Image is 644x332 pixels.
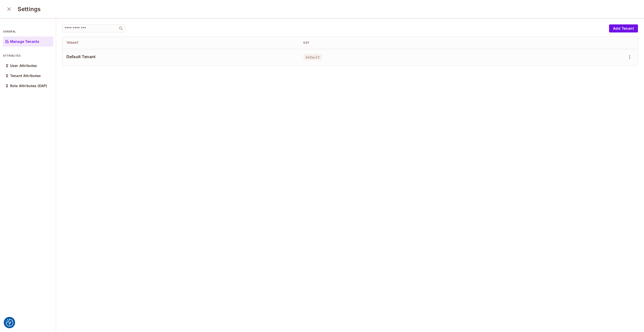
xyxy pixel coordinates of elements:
span: default [303,54,322,60]
img: Revisit consent button [6,319,13,326]
button: Add Tenant [609,24,638,32]
p: Manage Tenants [10,40,39,44]
span: Default Tenant [66,54,295,59]
p: general [3,29,53,33]
h3: Settings [18,6,41,13]
button: Consent Preferences [6,319,13,326]
button: close [4,4,14,14]
p: User Attributes [10,64,37,68]
div: Tenant [66,41,295,45]
p: Role Attributes (EAP) [10,84,47,88]
p: Tenant Attributes [10,74,41,78]
p: attributes [3,54,53,58]
div: Key [303,41,532,45]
